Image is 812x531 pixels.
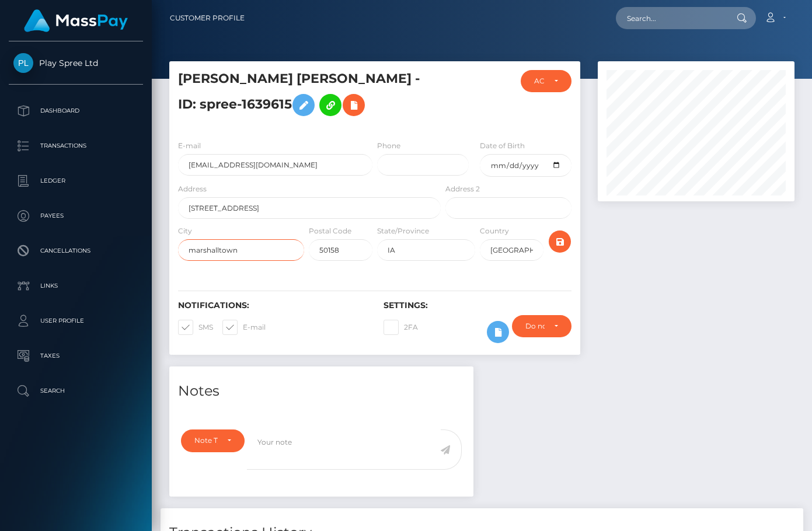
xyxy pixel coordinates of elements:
[178,320,213,335] label: SMS
[9,131,143,160] a: Transactions
[24,9,128,32] img: MassPay Logo
[9,96,143,125] a: Dashboard
[445,184,480,194] label: Address 2
[309,226,351,236] label: Postal Code
[170,6,245,30] a: Customer Profile
[9,58,143,68] span: Play Spree Ltd
[13,242,138,260] p: Cancellations
[13,312,138,330] p: User Profile
[13,347,138,365] p: Taxes
[377,141,400,151] label: Phone
[13,137,138,155] p: Transactions
[9,166,143,195] a: Ledger
[384,301,571,310] h6: Settings:
[480,226,509,236] label: Country
[9,376,143,406] a: Search
[521,70,571,92] button: ACTIVE
[9,341,143,371] a: Taxes
[178,301,366,310] h6: Notifications:
[9,306,143,336] a: User Profile
[377,226,429,236] label: State/Province
[9,236,143,265] a: Cancellations
[13,382,138,400] p: Search
[178,381,465,401] h4: Notes
[178,141,201,151] label: E-mail
[9,201,143,230] a: Payees
[525,322,545,331] div: Do not require
[616,7,726,29] input: Search...
[178,226,192,236] label: City
[9,271,143,301] a: Links
[194,436,218,445] div: Note Type
[13,53,33,73] img: Play Spree Ltd
[178,184,207,194] label: Address
[13,102,138,120] p: Dashboard
[512,315,571,337] button: Do not require
[13,172,138,190] p: Ledger
[480,141,525,151] label: Date of Birth
[13,207,138,225] p: Payees
[181,429,245,452] button: Note Type
[384,320,418,335] label: 2FA
[222,320,266,335] label: E-mail
[178,70,434,122] h5: [PERSON_NAME] [PERSON_NAME] - ID: spree-1639615
[534,76,545,86] div: ACTIVE
[13,277,138,295] p: Links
